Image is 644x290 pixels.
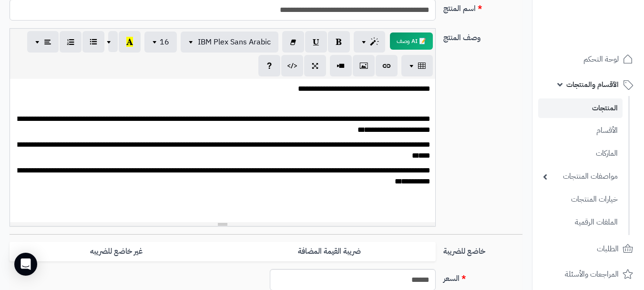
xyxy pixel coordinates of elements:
button: IBM Plex Sans Arabic [181,32,278,53]
a: الطلبات [538,237,638,260]
a: لوحة التحكم [538,48,638,71]
div: Open Intercom Messenger [14,253,37,276]
span: المراجعات والأسئلة [565,268,619,281]
span: IBM Plex Sans Arabic [198,36,271,48]
button: 📝 AI وصف [390,32,433,50]
label: ضريبة القيمة المضافة [223,242,436,261]
a: خيارات المنتجات [538,189,623,210]
a: الملفات الرقمية [538,212,623,233]
label: السعر [440,269,526,284]
img: logo-2.png [579,7,635,27]
span: الأقسام والمنتجات [566,78,619,91]
a: الماركات [538,143,623,164]
label: وصف المنتج [440,28,526,43]
a: المراجعات والأسئلة [538,263,638,286]
label: غير خاضع للضريبه [10,242,223,261]
a: الأقسام [538,120,623,141]
label: خاضع للضريبة [440,242,526,257]
span: الطلبات [597,242,619,256]
button: 16 [144,32,177,53]
span: 16 [160,36,169,48]
a: مواصفات المنتجات [538,166,623,187]
span: لوحة التحكم [583,53,619,66]
a: المنتجات [538,98,623,118]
